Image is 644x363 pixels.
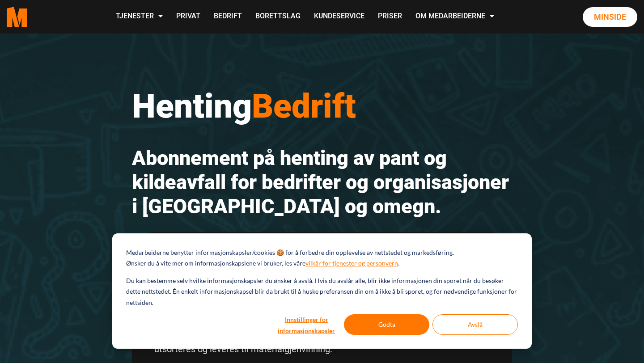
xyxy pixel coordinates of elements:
[371,1,409,33] a: Priser
[126,258,399,269] p: Ønsker du å vite mer om informasjonskapslene vi bruker, les våre .
[272,314,341,335] button: Innstillinger for informasjonskapsler
[132,86,512,126] h1: Henting
[207,1,249,33] a: Bedrift
[126,275,518,308] p: Du kan bestemme selv hvilke informasjonskapsler du ønsker å avslå. Hvis du avslår alle, blir ikke...
[112,233,532,349] div: Cookie banner
[132,146,512,219] h2: Abonnement på henting av pant og kildeavfall for bedrifter og organisasjoner i [GEOGRAPHIC_DATA] ...
[168,86,195,93] span: Etternavn
[305,258,398,269] a: vilkår for tjenester og personvern
[249,1,307,33] a: Borettslag
[169,1,207,33] a: Privat
[583,7,637,27] a: Minside
[432,314,518,335] button: Avslå
[307,1,371,33] a: Kundeservice
[11,317,152,324] p: Jeg ønsker kommunikasjon fra Medarbeiderne AS.
[409,1,501,33] a: Om Medarbeiderne
[2,318,8,324] input: Jeg ønsker kommunikasjon fra Medarbeiderne AS.
[126,247,454,258] p: Medarbeiderne benytter informasjonskapsler/cookies 🍪 for å forbedre din opplevelse av nettstedet ...
[109,1,169,33] a: Tjenester
[218,333,298,340] a: Retningslinjer for personvern
[252,86,356,126] span: Bedrift
[344,314,429,335] button: Godta
[168,122,211,130] span: Telefonnummer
